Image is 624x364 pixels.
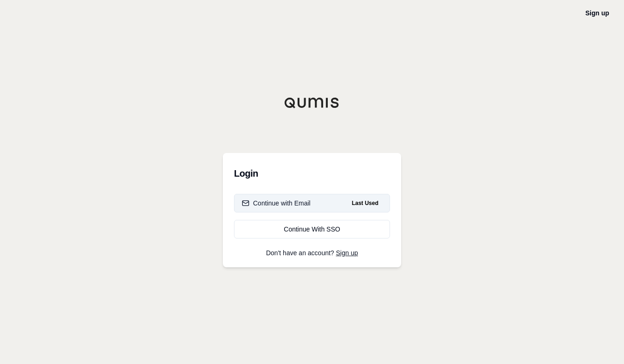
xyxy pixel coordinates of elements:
button: Continue with EmailLast Used [234,194,390,212]
div: Continue With SSO [242,225,382,234]
a: Sign up [336,249,358,257]
span: Last Used [348,198,382,209]
div: Continue with Email [242,199,311,208]
p: Don't have an account? [234,250,390,256]
h3: Login [234,164,390,183]
img: Qumis [284,97,340,108]
a: Sign up [585,9,609,17]
a: Continue With SSO [234,220,390,238]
